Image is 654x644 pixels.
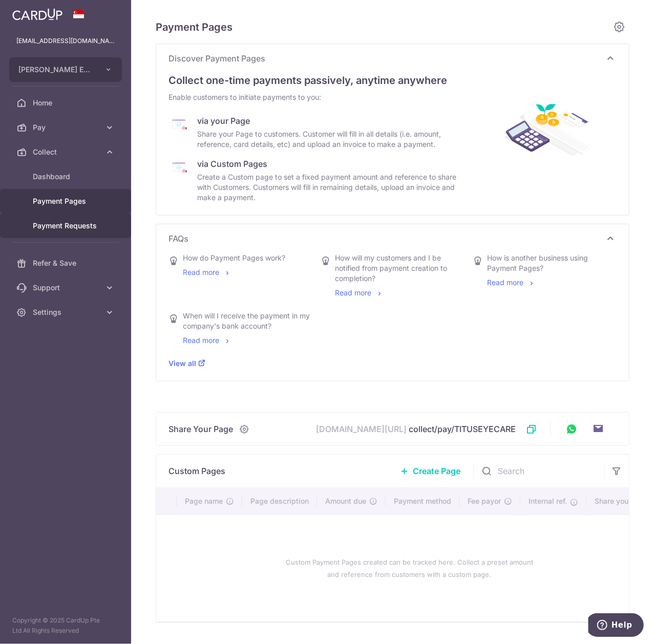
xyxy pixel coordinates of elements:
span: Refer & Save [33,258,100,268]
div: Enable customers to initiate payments to you: [168,92,469,102]
span: Dashboard [33,171,100,182]
span: Payment Pages [33,196,100,206]
span: Discover Payment Pages [168,52,604,65]
span: Help [23,7,44,16]
span: Share Your Page [168,423,233,435]
span: Collect [33,147,100,157]
p: [EMAIL_ADDRESS][DOMAIN_NAME] [16,36,115,46]
div: Collect one-time payments passively, anytime anywhere [168,73,617,88]
a: Read more [183,336,231,345]
div: Create a Custom page to set a fixed payment amount and reference to share with Customers. Custome... [197,172,469,203]
a: Read more [487,278,536,287]
img: discover-pp-main-6a91dea3f8f3ad6185c24f2120df7cb045b323704dc54c74e0442abcba8c1722.png [488,86,610,174]
span: Settings [33,307,100,317]
div: How will my customers and I be notified from payment creation to completion? [335,253,458,284]
img: pp-custom-page-9a00a14c906adbe3b04d6ce4f46b6f31b19dc59a71804645653f9942f4f04175.png [168,115,189,135]
div: via your Page [197,115,469,127]
div: Share your Page to customers. Customer will fill in all details (i.e. amount, reference, card det... [197,129,469,149]
a: View all [168,359,205,368]
span: Support [33,283,100,293]
span: Payment Requests [33,221,100,231]
img: pp-custom-page-9a00a14c906adbe3b04d6ce4f46b6f31b19dc59a71804645653f9942f4f04175.png [168,158,189,178]
span: Fee payor [468,496,501,506]
div: via Custom Pages [197,158,469,170]
span: Amount due [325,496,366,506]
div: How is another business using Payment Pages? [487,253,610,273]
a: Read more [183,268,231,276]
div: Custom Payment Pages created can be tracked here. Collect a preset amount and reference from cust... [168,523,650,613]
span: Home [33,98,100,108]
a: Create Page [388,458,473,484]
p: Custom Pages [168,465,225,477]
div: When will I receive the payment in my company's bank account? [183,311,310,331]
p: Discover Payment Pages [168,52,617,65]
input: Search [473,455,604,487]
th: Page description [242,488,317,514]
span: [DOMAIN_NAME][URL] [316,424,407,434]
a: Read more [335,288,384,297]
img: CardUp [12,8,62,20]
div: How do Payment Pages work? [183,253,285,263]
span: [PERSON_NAME] EYE CARE PTE. LTD. [18,65,94,75]
button: [PERSON_NAME] EYE CARE PTE. LTD. [9,57,122,82]
p: FAQs [168,232,617,245]
h5: Payment Pages [156,19,233,35]
iframe: Opens a widget where you can find more information [588,613,644,639]
span: Create Page [413,465,460,477]
span: Page name [185,496,223,506]
span: FAQs [168,232,604,245]
th: Internal ref. [520,488,586,514]
div: FAQs [168,249,617,373]
div: Discover Payment Pages [168,69,617,207]
span: collect/pay/TITUSEYECARE [409,424,516,434]
th: Payment method [386,488,459,514]
span: Pay [33,122,100,133]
